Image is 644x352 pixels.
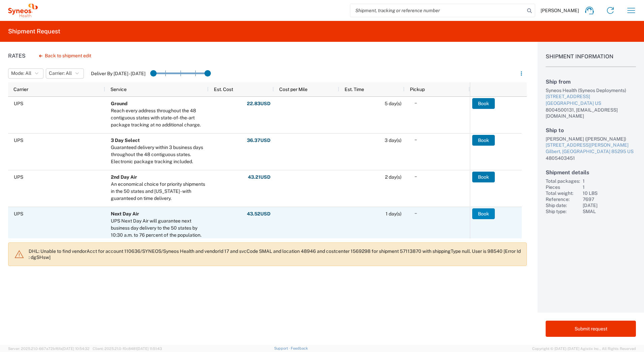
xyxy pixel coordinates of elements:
[583,190,636,196] div: 10 LBS
[8,347,90,351] span: Server: 2025.21.0-667a72bf6fa
[546,148,636,155] div: Gilbert, [GEOGRAPHIC_DATA] 85295 US
[111,181,205,202] div: An economical choice for priority shipments in the 50 states and Puerto Rico - with guaranteed on...
[472,135,495,146] button: Book
[472,172,495,182] button: Book
[29,248,521,260] p: DHL: Unable to find vendorAcct for account 110636/SYNEOS/Syneos Health and vendorId 17 and svcCod...
[111,210,205,217] div: Next Day Air
[8,53,26,59] h1: Rates
[247,98,271,109] button: 22.83USD
[34,50,97,62] button: Back to shipment edit
[248,172,271,182] button: 43.21USD
[583,202,636,208] div: [DATE]
[13,87,28,92] span: Carrier
[546,169,636,176] h2: Shipment details
[291,346,308,350] a: Feedback
[345,87,364,92] span: Est. Time
[91,70,146,77] label: Deliver By [DATE] - [DATE]
[247,208,271,219] button: 43.52USD
[546,202,580,208] div: Ship date:
[279,87,308,92] span: Cost per Mile
[111,107,205,128] div: Reach every address throughout the 48 contiguous states with state-of-the-art package tracking at...
[532,346,636,352] span: Copyright © [DATE]-[DATE] Agistix Inc., All Rights Reserved
[111,217,205,246] div: UPS Next Day Air will guarantee next business day delivery to the 50 states by 10:30 a.m. to 76 p...
[93,347,162,351] span: Client: 2025.21.0-f0c8481
[546,79,636,85] h2: Ship from
[546,321,636,337] button: Submit request
[472,98,495,109] button: Book
[62,347,90,351] span: [DATE] 10:54:32
[111,137,205,144] div: 3 Day Select
[546,184,580,190] div: Pieces
[546,127,636,134] h2: Ship to
[14,138,23,143] span: UPS
[386,211,401,216] span: 1 day(s)
[546,196,580,202] div: Reference:
[247,211,270,217] span: 43.52 USD
[110,87,127,92] span: Service
[583,196,636,202] div: 7697
[546,155,636,161] div: 4805403451
[111,100,205,107] div: Ground
[546,142,636,149] div: [STREET_ADDRESS][PERSON_NAME]
[583,208,636,214] div: SMAL
[546,136,636,142] div: [PERSON_NAME] ([PERSON_NAME])
[111,174,205,181] div: 2nd Day Air
[583,178,636,184] div: 1
[546,107,636,119] div: 8004500131, [EMAIL_ADDRESS][DOMAIN_NAME]
[472,208,495,219] button: Book
[541,7,579,13] span: [PERSON_NAME]
[14,101,23,106] span: UPS
[546,93,636,100] div: [STREET_ADDRESS]
[385,174,401,180] span: 2 day(s)
[137,347,162,351] span: [DATE] 11:51:43
[247,100,270,107] span: 22.83 USD
[546,190,580,196] div: Total weight:
[546,142,636,155] a: [STREET_ADDRESS][PERSON_NAME]Gilbert, [GEOGRAPHIC_DATA] 85295 US
[111,144,205,165] div: Guaranteed delivery within 3 business days throughout the 48 contiguous states. Electronic packag...
[8,27,60,35] h2: Shipment Request
[11,70,31,77] span: Mode: All
[385,138,401,143] span: 3 day(s)
[46,68,84,79] button: Carrier: All
[350,4,525,17] input: Shipment, tracking or reference number
[247,137,270,144] span: 36.37 USD
[546,100,636,107] div: [GEOGRAPHIC_DATA] US
[247,135,271,146] button: 36.37USD
[49,70,72,77] span: Carrier: All
[14,211,23,216] span: UPS
[546,87,636,93] div: Syneos Health (Syneos Deployments)
[546,53,636,67] h1: Shipment Information
[583,184,636,190] div: 1
[8,68,43,79] button: Mode: All
[546,208,580,214] div: Ship type:
[410,87,425,92] span: Pickup
[274,346,291,350] a: Support
[546,93,636,107] a: [STREET_ADDRESS][GEOGRAPHIC_DATA] US
[14,174,23,180] span: UPS
[214,87,233,92] span: Est. Cost
[385,101,401,106] span: 5 day(s)
[248,174,270,180] span: 43.21 USD
[546,178,580,184] div: Total packages:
